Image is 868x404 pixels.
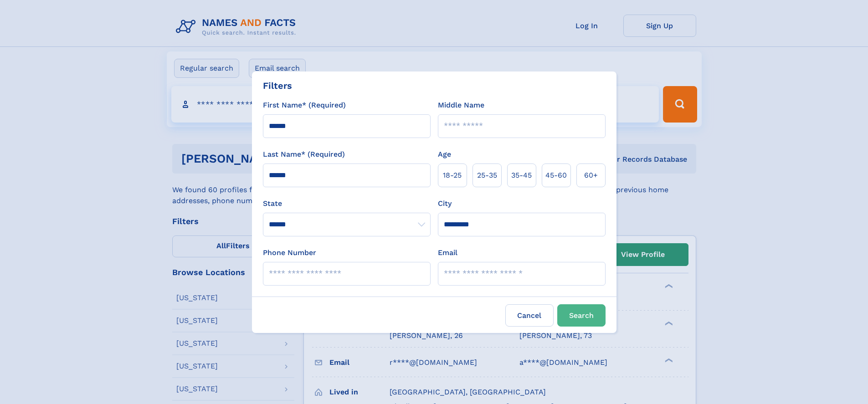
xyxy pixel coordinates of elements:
[505,304,554,327] label: Cancel
[438,149,451,160] label: Age
[438,247,457,258] label: Email
[263,149,345,160] label: Last Name* (Required)
[443,170,462,181] span: 18‑25
[438,198,452,209] label: City
[263,100,346,111] label: First Name* (Required)
[263,247,316,258] label: Phone Number
[557,304,606,327] button: Search
[477,170,497,181] span: 25‑35
[584,170,598,181] span: 60+
[511,170,532,181] span: 35‑45
[263,79,292,92] div: Filters
[438,100,484,111] label: Middle Name
[263,198,431,209] label: State
[545,170,567,181] span: 45‑60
